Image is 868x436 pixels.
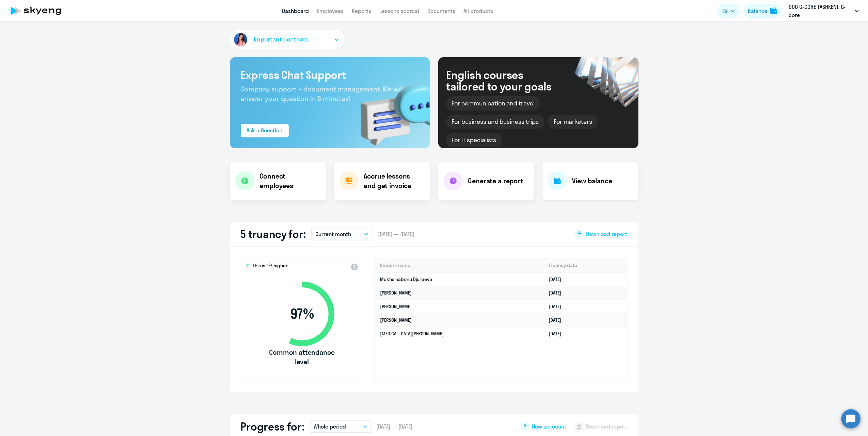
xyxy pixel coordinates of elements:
button: EN [717,4,740,18]
span: This is 2% higher, [253,263,289,271]
div: For communication and travel [446,96,540,111]
a: Employees [317,7,344,14]
th: Student name [375,258,543,272]
a: Lessons accrual [379,7,419,14]
span: Common attendance level [263,348,341,367]
a: Documents [427,7,455,14]
a: [MEDICAL_DATA][PERSON_NAME] [380,331,444,337]
a: Reports [352,7,371,14]
h4: Accrue lessons and get invoice [364,171,423,190]
button: Current month [311,228,373,240]
span: EN [722,7,728,15]
a: [DATE] [549,317,567,323]
img: avatar [233,32,249,48]
span: 97 % [263,306,341,322]
span: Download report [586,230,628,238]
a: [PERSON_NAME] [380,303,412,309]
a: [DATE] [549,303,567,309]
a: [DATE] [549,290,567,296]
button: ООО G-CORE TASHKENT, G-core [785,3,862,19]
a: All products [463,7,493,14]
a: [PERSON_NAME] [380,317,412,323]
a: Dashboard [282,7,309,14]
th: Truancy date [543,258,627,272]
span: How we count [532,423,567,430]
h2: 5 truancy for: [241,227,306,241]
span: [DATE] — [DATE] [378,230,414,238]
span: [DATE] — [DATE] [377,423,413,430]
h3: Express Chat Support [241,68,419,82]
a: [PERSON_NAME] [380,290,412,296]
div: Balance [748,7,768,15]
a: Mukhsinabonu Djuraeva [380,276,432,282]
img: balance [770,7,777,14]
span: Company support + document management. We will answer your question in 5 minutes! [241,85,404,103]
img: bg-img [351,72,430,148]
button: Whole period [310,420,371,433]
div: English courses tailored to your goals [446,69,563,92]
div: Ask a Question [247,126,283,134]
button: Important contacts [230,30,344,49]
button: Ask a Question [241,124,289,137]
p: Whole period [314,422,346,431]
h4: View balance [572,176,612,186]
div: For marketers [548,115,598,129]
button: Balancebalance [744,4,781,18]
div: For IT specialists [446,133,502,147]
p: Current month [315,230,351,238]
span: Important contacts [254,35,309,44]
h4: Generate a report [468,176,523,186]
a: [DATE] [549,331,567,337]
h4: Connect employees [260,171,320,190]
p: ООО G-CORE TASHKENT, G-core [789,3,852,19]
a: [DATE] [549,276,567,282]
h2: Progress for: [241,420,304,433]
div: For business and business trips [446,115,544,129]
